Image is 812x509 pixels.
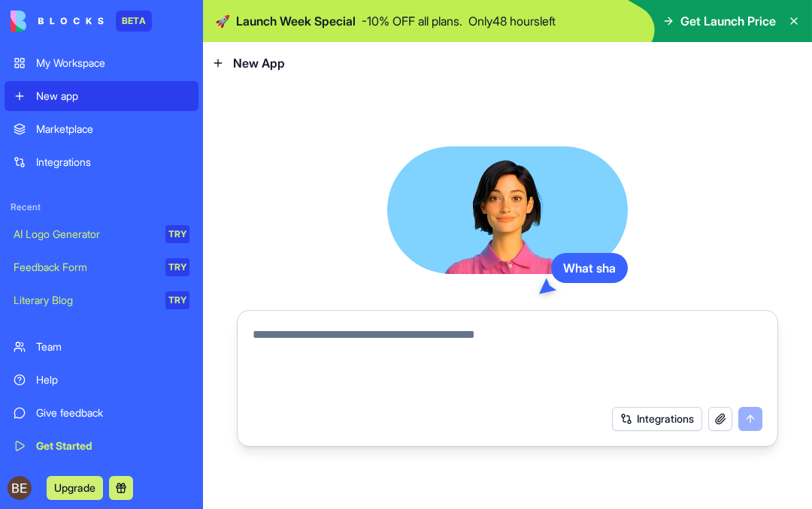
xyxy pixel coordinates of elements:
[47,476,103,500] button: Upgrade
[5,431,198,461] a: Get Started
[165,225,189,243] div: TRY
[5,285,198,315] a: Literary BlogTRY
[36,155,189,170] div: Integrations
[14,227,155,242] div: AI Logo Generator
[36,89,189,104] div: New app
[5,81,198,111] a: New app
[11,11,104,32] img: logo
[36,405,189,420] div: Give feedback
[47,480,103,495] a: Upgrade
[36,56,189,71] div: My Workspace
[5,219,198,249] a: AI Logo GeneratorTRY
[680,12,776,30] span: Get Launch Price
[5,365,198,395] a: Help
[165,258,189,276] div: TRY
[551,253,628,283] div: What sha
[5,114,198,144] a: Marketplace
[5,201,198,213] span: Recent
[5,398,198,428] a: Give feedback
[14,293,155,308] div: Literary Blog
[36,122,189,137] div: Marketplace
[5,147,198,177] a: Integrations
[11,11,152,32] a: BETA
[468,12,556,30] p: Only 48 hours left
[165,291,189,309] div: TRY
[36,372,189,387] div: Help
[116,11,152,32] div: BETA
[236,12,356,30] span: Launch Week Special
[5,252,198,282] a: Feedback FormTRY
[5,48,198,78] a: My Workspace
[36,438,189,453] div: Get Started
[362,12,462,30] p: - 10 % OFF all plans.
[5,332,198,362] a: Team
[14,260,155,275] div: Feedback Form
[233,54,285,72] span: New App
[8,476,32,500] img: ACg8ocJrsEr6YnY1Jwa5UuK0BfMBOTaB7ifbNQoGrRwFQHGimbOUmQ=s96-c
[36,339,189,354] div: Team
[215,12,230,30] span: 🚀
[612,407,702,431] button: Integrations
